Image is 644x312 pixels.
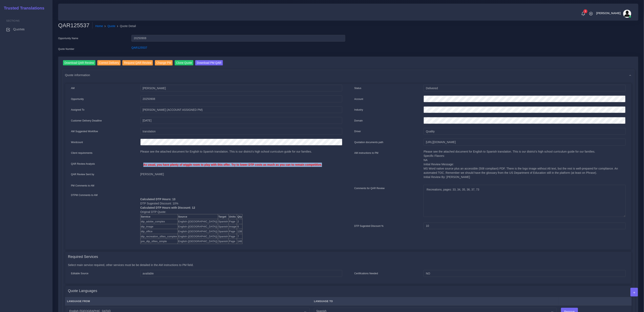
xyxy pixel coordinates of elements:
label: Opportunity [71,97,84,101]
label: Account [354,97,363,101]
label: AM Suggested Workflow [71,130,98,133]
td: English ([GEOGRAPHIC_DATA]) [178,224,218,229]
th: Qty [237,214,242,219]
div: DTP Sugested Discount: 10% Original DTP Quote: [137,193,345,244]
a: Quote [108,24,115,28]
div: Quote information [62,70,635,80]
td: 138 [237,229,242,234]
img: avatar [623,10,631,18]
td: Spanish [218,229,229,234]
td: 7 [237,234,242,239]
td: Page [229,234,237,239]
p: Please see the attached document for English to Spanish translation. This is our district's high ... [424,150,625,179]
label: Client requirements [71,151,93,155]
td: Spanish [218,239,229,244]
b: Calculated DTP Hours with Discount: 12 [140,206,195,209]
b: Calculated DTP Hours: 13 [140,198,175,201]
label: QAR Review Analysis [71,162,95,166]
input: pm [140,106,342,113]
input: Request QAR Review [122,60,153,66]
a: Trusted Translations [1,5,44,12]
td: 2 [237,219,242,224]
h2: QAR125537 [58,22,92,29]
p: As usual, you have plenty of wiggle room to play with this offer. Try to lower DTP costs as much ... [143,163,339,167]
a: [PERSON_NAME]avatar [594,10,633,18]
p: [PERSON_NAME] [140,172,342,176]
label: Comments for QAR Review [354,186,385,190]
label: Quotation documents path [354,140,383,144]
th: Language To [312,297,559,306]
td: pre_dtp_sfiles_simple [140,239,178,244]
td: English ([GEOGRAPHIC_DATA]) [178,219,218,224]
label: Customer Delivery Deadline [71,119,102,122]
li: Quote Detail [115,24,136,28]
label: Driver [354,130,361,133]
span: 1 [583,9,587,13]
h4: Required Services [68,255,98,259]
td: Spanish [218,224,229,229]
span: Quotes [13,27,25,31]
label: Quote Number [58,47,74,51]
label: AM instructions to PM [354,151,379,155]
td: English ([GEOGRAPHIC_DATA]) [178,239,218,244]
td: 146 [237,239,242,244]
a: Home [95,24,103,28]
td: Page [229,219,237,224]
th: Language From [65,297,312,306]
label: Industry [354,108,363,112]
label: Opportunity Name [58,37,78,40]
input: Clone Quote [175,60,194,66]
td: dtp_office [140,229,178,234]
td: dtp_recreation_sfiles_complex [140,234,178,239]
input: Correct Delivery [97,60,121,66]
label: Wordcount [71,140,83,144]
td: dtp_image [140,224,178,229]
p: Please see the attached document for English to Spanish translation. This is our district's high ... [140,150,342,154]
td: Spanish [218,219,229,224]
label: Assigned To [71,108,85,112]
span: Quote information [65,73,90,77]
td: English ([GEOGRAPHIC_DATA]) [178,234,218,239]
label: PM Comments to AM [71,184,94,187]
a: 1 [580,12,587,16]
th: Source [178,214,218,219]
td: Image [229,224,237,229]
td: Spanish [218,234,229,239]
th: Target [218,214,229,219]
label: Editable Source [71,272,89,275]
label: Domain [354,119,363,122]
label: QAR Review Sent by [71,173,94,176]
td: Page [229,239,237,244]
label: Status [354,86,361,90]
input: Download QAR Review [63,60,96,66]
td: English ([GEOGRAPHIC_DATA]) [178,229,218,234]
label: AM [71,86,75,90]
th: Units [229,214,237,219]
textarea: Recreations, pages: 33, 34, 35, 36, 37, 73 [424,185,625,217]
td: dtp_adobe_complex [140,219,178,224]
input: Change PM [155,60,173,66]
input: Download PM QAR [195,60,223,66]
span: Sections [6,19,20,22]
label: DTP Sugested Discount % [354,224,384,228]
th: Service [140,214,178,219]
label: Certifications Needed [354,272,378,275]
h2: Trusted Translations [1,6,44,10]
a: QAR125537 [131,46,147,49]
label: DTPM Comments to AM [71,193,98,197]
span: [PERSON_NAME] [596,12,621,15]
h4: Quote Languages [68,289,97,293]
td: Page [229,229,237,234]
td: 6 [237,224,242,229]
a: Quotes [3,25,49,34]
p: Select main service required, other services must be be detailed in the AM instructions to PM field. [68,263,629,267]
